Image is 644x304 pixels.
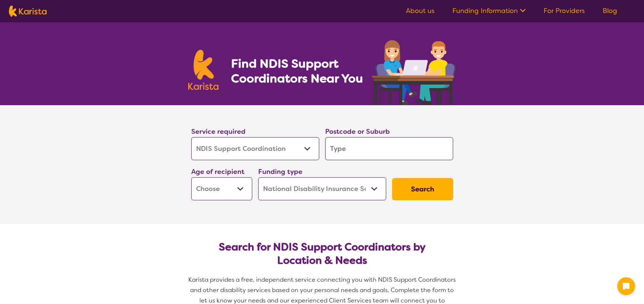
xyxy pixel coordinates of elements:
[258,167,302,176] label: Funding type
[9,6,47,17] img: Karista logo
[372,40,456,105] img: support-coordination
[191,167,244,176] label: Age of recipient
[191,127,246,136] label: Service required
[406,6,435,15] a: About us
[197,240,447,267] h2: Search for NDIS Support Coordinators by Location & Needs
[188,50,219,90] img: Karista logo
[325,127,390,136] label: Postcode or Suburb
[231,56,369,86] h1: Find NDIS Support Coordinators Near You
[544,6,585,15] a: For Providers
[392,178,453,200] button: Search
[452,6,526,15] a: Funding Information
[325,137,453,160] input: Type
[603,6,617,15] a: Blog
